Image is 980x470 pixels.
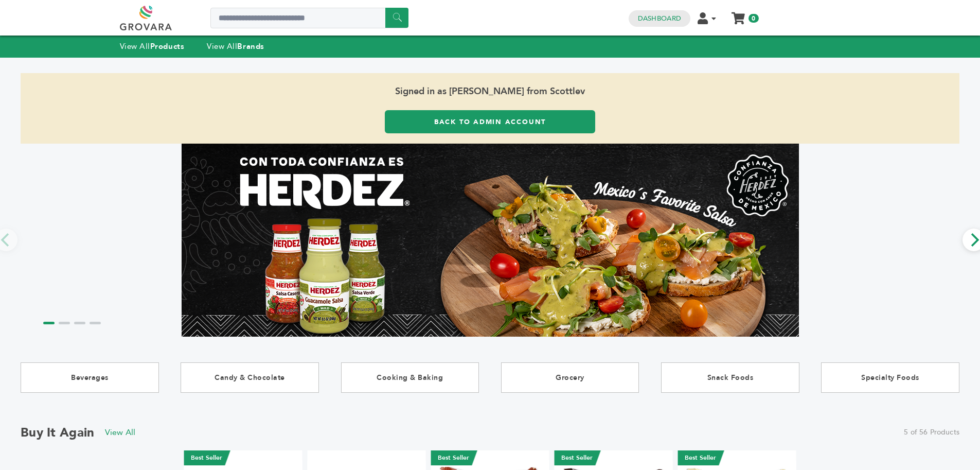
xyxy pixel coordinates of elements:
a: View All [105,427,136,438]
a: Specialty Foods [821,362,959,393]
li: Page dot 2 [59,322,70,324]
li: Page dot 4 [90,322,101,324]
span: 0 [749,14,758,23]
img: Marketplace Top Banner 1 [182,144,799,337]
strong: Brands [237,41,264,51]
h2: Buy it Again [21,424,95,441]
a: Snack Foods [661,362,799,393]
a: Cooking & Baking [341,362,479,393]
li: Page dot 1 [43,322,55,324]
span: 5 of 56 Products [904,427,959,438]
a: Back to Admin Account [385,110,595,133]
li: Page dot 3 [74,322,85,324]
input: Search a product or brand... [210,8,408,28]
span: Signed in as [PERSON_NAME] from Scottlev [21,73,959,110]
a: View AllBrands [207,41,264,51]
a: Grocery [501,362,639,393]
strong: Products [150,41,184,51]
a: Dashboard [638,14,681,23]
a: Candy & Chocolate [181,362,319,393]
a: My Cart [732,9,744,20]
a: View AllProducts [120,41,185,51]
a: Beverages [21,362,159,393]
